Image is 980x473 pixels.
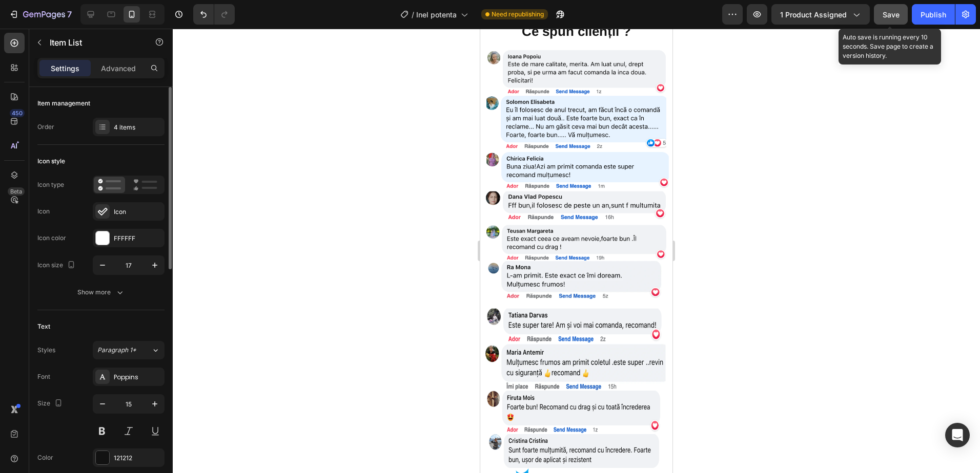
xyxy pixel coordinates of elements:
[37,397,65,411] div: Size
[912,4,955,25] button: Publish
[114,454,162,463] div: 121212
[480,29,672,473] iframe: Design area
[771,4,870,25] button: 1 product assigned
[193,4,235,25] div: Undo/Redo
[50,36,137,49] p: Item List
[4,4,76,25] button: 7
[37,346,55,355] div: Styles
[416,9,457,20] span: Inel potenta
[93,341,165,359] button: Paragraph 1*
[37,322,50,331] div: Text
[97,346,136,355] span: Paragraph 1*
[37,157,65,166] div: Icon style
[51,63,79,74] p: Settings
[114,373,162,382] div: Poppins
[37,372,50,381] div: Font
[921,9,946,20] div: Publish
[67,8,72,20] p: 7
[945,423,970,447] div: Open Intercom Messenger
[412,9,414,20] span: /
[37,180,64,189] div: Icon type
[492,10,544,19] span: Need republishing
[10,109,25,117] div: 450
[77,287,125,297] div: Show more
[37,283,165,302] button: Show more
[101,63,136,74] p: Advanced
[114,123,162,132] div: 4 items
[874,4,908,25] button: Save
[37,259,77,272] div: Icon size
[114,207,162,217] div: Icon
[780,9,847,20] span: 1 product assigned
[37,122,54,132] div: Order
[37,99,90,108] div: Item management
[8,187,25,196] div: Beta
[37,233,66,243] div: Icon color
[37,207,50,216] div: Icon
[114,234,162,243] div: FFFFFF
[883,10,900,19] span: Save
[37,453,53,462] div: Color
